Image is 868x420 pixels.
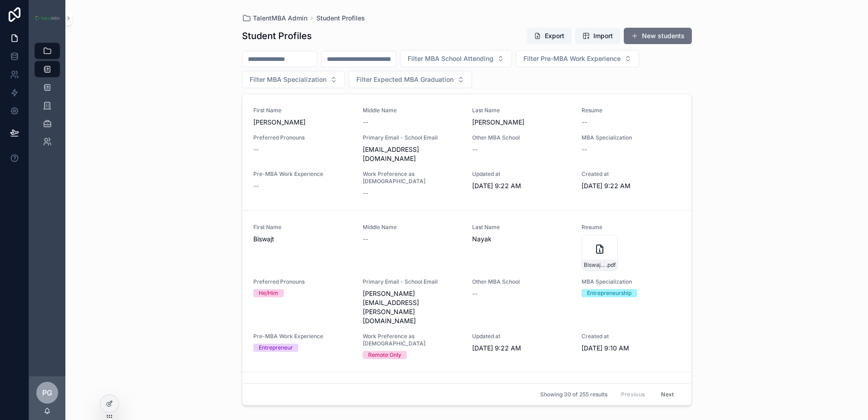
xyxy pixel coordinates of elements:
[253,224,352,231] span: First Name
[575,28,620,44] button: Import
[472,289,478,298] span: --
[472,333,571,340] span: Updated at
[516,50,639,67] button: Select Button
[472,170,571,178] span: Updated at
[363,224,461,231] span: Middle Name
[250,75,326,84] span: Filter MBA Specialization
[242,94,691,211] a: First Name[PERSON_NAME]Middle Name--Last Name[PERSON_NAME]Resume--Preferred Pronouns--Primary Ema...
[242,30,312,42] h1: Student Profiles
[42,387,52,398] span: PG
[655,387,680,401] button: Next
[368,351,401,359] div: Remote Only
[363,118,368,127] span: --
[400,50,512,67] button: Select Button
[582,170,680,178] span: Created at
[472,181,571,190] span: [DATE] 9:22 AM
[363,235,368,244] span: --
[29,36,65,162] div: scrollable content
[472,344,571,353] span: [DATE] 9:22 AM
[253,145,259,154] span: --
[253,170,352,178] span: Pre-MBA Work Experience
[253,181,259,190] span: --
[472,278,571,285] span: Other MBA School
[582,118,587,127] span: --
[582,344,680,353] span: [DATE] 9:10 AM
[242,211,691,372] a: First NameBiswajtMiddle Name--Last NameNayakResumeBiswajit_Nayak_Resume.pdfPreferred PronounsHe/H...
[349,71,472,88] button: Select Button
[587,289,631,297] div: Entrepreneurship
[582,107,680,114] span: Resume
[606,261,616,269] span: .pdf
[363,289,461,325] span: [PERSON_NAME][EMAIL_ADDRESS][PERSON_NAME][DOMAIN_NAME]
[253,134,352,141] span: Preferred Pronouns
[472,224,571,231] span: Last Name
[408,54,493,63] span: Filter MBA School Attending
[253,333,352,340] span: Pre-MBA Work Experience
[316,14,365,23] a: Student Profiles
[593,31,613,40] span: Import
[540,391,607,398] span: Showing 30 of 255 results
[242,71,345,88] button: Select Button
[582,134,680,141] span: MBA Specialization
[363,333,461,347] span: Work Preference as [DEMOGRAPHIC_DATA]
[582,333,680,340] span: Created at
[582,278,680,285] span: MBA Specialization
[35,16,60,20] img: App logo
[527,28,572,44] button: Export
[363,189,368,198] span: --
[253,107,352,114] span: First Name
[253,278,352,285] span: Preferred Pronouns
[253,118,352,127] span: [PERSON_NAME]
[472,145,478,154] span: --
[259,344,293,352] div: Entrepreneur
[582,145,587,154] span: --
[584,261,606,269] span: Biswajit_Nayak_Resume
[472,107,571,114] span: Last Name
[472,235,571,244] span: Nayak
[259,289,278,297] div: He/Him
[363,145,461,163] span: [EMAIL_ADDRESS][DOMAIN_NAME]
[363,107,461,114] span: Middle Name
[363,278,461,285] span: Primary Email - School Email
[253,235,352,244] span: Biswajt
[624,28,692,44] button: New students
[523,54,621,63] span: Filter Pre-MBA Work Experience
[582,224,680,231] span: Resume
[363,134,461,141] span: Primary Email - School Email
[253,14,307,23] span: TalentMBA Admin
[356,75,454,84] span: Filter Expected MBA Graduation
[472,118,571,127] span: [PERSON_NAME]
[582,181,680,190] span: [DATE] 9:22 AM
[363,170,461,185] span: Work Preference as [DEMOGRAPHIC_DATA]
[472,134,571,141] span: Other MBA School
[242,14,307,23] a: TalentMBA Admin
